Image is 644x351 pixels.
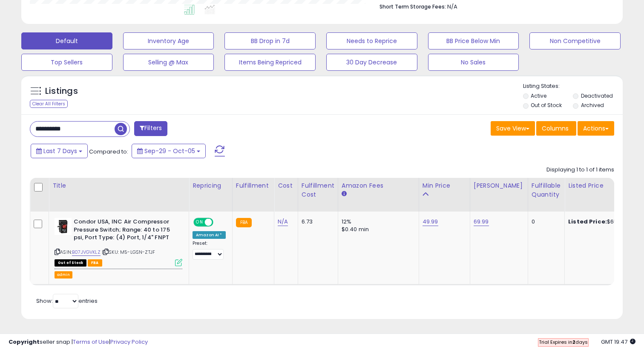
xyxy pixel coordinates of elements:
[193,181,229,190] div: Repricing
[134,121,167,136] button: Filters
[568,218,639,226] div: $65.26
[474,181,524,190] div: [PERSON_NAME]
[342,218,412,226] div: 12%
[55,259,86,267] span: All listings that are currently out of stock and unavailable for purchase on Amazon
[539,339,588,345] span: Trial Expires in days
[36,297,98,305] span: Show: entries
[572,339,575,345] b: 2
[423,181,466,190] div: Min Price
[74,218,177,244] b: Condor USA, INC Air Compressor Pressure Switch; Range: 40 to 175 psi, Port Type: (4) Port, 1/4" FNPT
[236,181,270,190] div: Fulfillment
[529,32,621,49] button: Non Competitive
[55,218,72,235] img: 41QJSlEpPsL._SL40_.jpg
[578,121,614,136] button: Actions
[45,85,78,97] h5: Listings
[193,231,226,239] div: Amazon AI *
[531,92,546,99] label: Active
[342,181,415,190] div: Amazon Fees
[379,3,446,10] b: Short Term Storage Fees:
[546,166,614,174] div: Displaying 1 to 1 of 1 items
[224,32,316,49] button: BB Drop in 7d
[568,218,607,226] b: Listed Price:
[31,144,88,158] button: Last 7 Days
[342,226,412,233] div: $0.40 min
[428,32,519,49] button: BB Price Below Min
[532,181,561,199] div: Fulfillable Quantity
[236,218,252,227] small: FBA
[55,271,72,278] button: admin
[581,102,604,109] label: Archived
[224,54,316,71] button: Items Being Repriced
[21,32,112,49] button: Default
[212,219,226,226] span: OFF
[532,218,558,226] div: 0
[278,218,288,226] a: N/A
[302,218,331,226] div: 6.73
[144,147,195,155] span: Sep-29 - Oct-05
[302,181,334,199] div: Fulfillment Cost
[110,338,148,346] a: Privacy Policy
[428,54,519,71] button: No Sales
[43,147,77,155] span: Last 7 Days
[55,218,182,265] div: ASIN:
[474,218,489,226] a: 69.99
[568,181,642,190] div: Listed Price
[531,102,562,109] label: Out of Stock
[30,100,68,108] div: Clear All Filters
[88,259,102,267] span: FBA
[132,144,206,158] button: Sep-29 - Oct-05
[123,54,214,71] button: Selling @ Max
[581,92,613,99] label: Deactivated
[21,54,112,71] button: Top Sellers
[52,181,185,190] div: Title
[193,241,226,260] div: Preset:
[326,32,417,49] button: Needs to Reprice
[601,338,635,346] span: 2025-10-13 19:47 GMT
[423,218,438,226] a: 49.99
[447,3,457,11] span: N/A
[278,181,294,190] div: Cost
[102,249,155,255] span: | SKU: M5-LGSN-ZTJF
[89,148,128,156] span: Compared to:
[9,338,40,346] strong: Copyright
[523,82,623,90] p: Listing States:
[536,121,576,136] button: Columns
[9,338,148,346] div: seller snap | |
[194,219,205,226] span: ON
[123,32,214,49] button: Inventory Age
[542,124,569,133] span: Columns
[342,190,347,198] small: Amazon Fees.
[73,338,109,346] a: Terms of Use
[326,54,417,71] button: 30 Day Decrease
[72,249,101,256] a: B07JVGVKLZ
[491,121,535,136] button: Save View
